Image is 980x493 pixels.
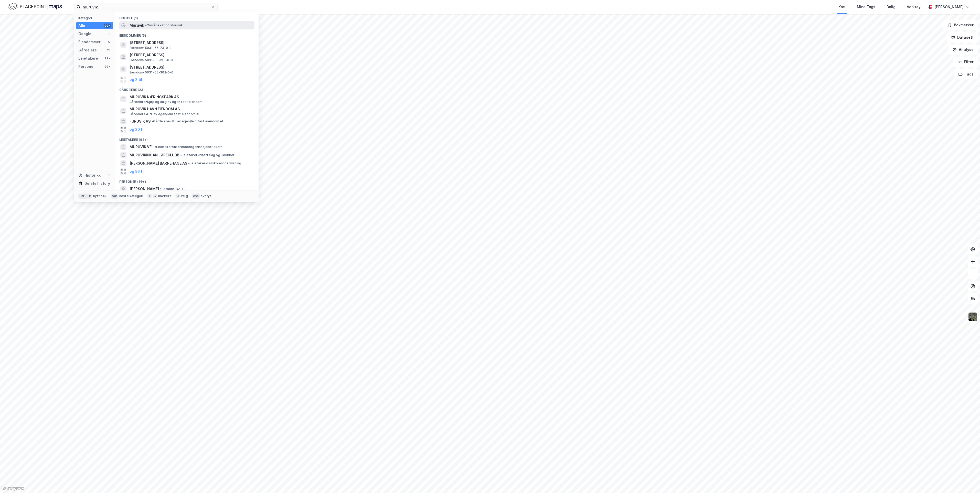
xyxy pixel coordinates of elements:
button: og 2 til [130,77,142,83]
span: Person • [DATE] [160,187,185,191]
span: [PERSON_NAME] [130,186,159,192]
span: • [145,23,147,27]
div: 1 [107,173,111,177]
div: Mine Tags [857,4,875,10]
button: Bokmerker [943,20,978,30]
input: Søk på adresse, matrikkel, gårdeiere, leietakere eller personer [81,3,211,11]
span: [STREET_ADDRESS] [130,64,252,70]
button: Analyse [948,45,978,55]
span: MURUVIK VEL [130,144,154,150]
span: Gårdeiere • Kjøp og salg av egen fast eiendom [130,100,203,104]
div: Eiendommer [78,39,101,45]
div: 1 [107,32,111,36]
div: [PERSON_NAME] [934,4,964,10]
button: Tags [954,69,978,79]
span: Eiendom • 5031-55-215-0-0 [130,58,173,62]
div: Personer (99+) [115,176,259,185]
div: markere [158,194,172,198]
div: Delete history [84,180,110,187]
span: • [155,145,156,149]
div: Google [78,31,91,37]
div: 99+ [104,24,111,28]
button: og 20 til [130,126,144,133]
span: Eiendom • 5031-55-73-0-0 [130,46,172,50]
div: avbryt [201,194,211,198]
button: og 96 til [130,168,144,175]
div: esc [192,194,200,199]
span: Muruvik [130,22,144,28]
div: tab [111,194,118,199]
div: Gårdeiere [78,47,97,53]
div: velg [181,194,188,198]
span: Leietaker • Idrettslag og -klubber [180,153,235,157]
div: neste kategori [119,194,143,198]
div: Ctrl + k [78,194,92,199]
span: MURUVIK HAVN EIENDOM AS [130,106,252,112]
span: FURUVIK AS [130,118,151,124]
div: Personer [78,63,95,70]
div: Gårdeiere (23) [115,84,259,93]
span: • [180,153,182,157]
div: Leietakere (99+) [115,134,259,143]
div: Google (1) [115,12,259,21]
span: Leietaker • Interesseorganisasjoner ellers [155,145,222,149]
div: Kart [838,4,846,10]
div: 99+ [104,65,111,69]
div: Verktøy [907,4,921,10]
span: • [160,187,162,191]
span: [STREET_ADDRESS] [130,52,252,58]
a: Mapbox homepage [2,486,24,491]
div: 99+ [104,56,111,60]
button: Filter [953,57,978,67]
span: MURUVIKINGAN LØPEKLUBB [130,152,179,158]
span: MURUVIK NÆRINGSPARK AS [130,94,252,100]
span: Område • 7550 Muruvik [145,23,183,27]
span: [STREET_ADDRESS] [130,40,252,46]
img: 9k= [968,312,978,322]
span: [PERSON_NAME] BARNEHAGE AS [130,160,187,166]
div: nytt søk [93,194,107,198]
span: Gårdeiere • Utl. av egen/leid fast eiendom el. [152,119,224,123]
span: • [188,161,190,165]
div: 23 [107,48,111,52]
div: Leietakere [78,55,98,61]
div: Bolig [887,4,896,10]
div: Historikk [78,172,101,178]
span: • [152,119,153,123]
div: Kategori [78,16,113,20]
span: Eiendom • 5031-55-302-0-0 [130,70,174,74]
div: Eiendommer (5) [115,29,259,39]
button: Datasett [947,32,978,42]
span: Gårdeiere • Utl. av egen/leid fast eiendom el. [130,112,200,116]
div: Alle [78,23,85,29]
img: logo.f888ab2527a4732fd821a326f86c7f29.svg [8,2,62,11]
div: 5 [107,40,111,44]
iframe: Chat Widget [954,468,980,493]
span: Leietaker • Førskoleundervisning [188,161,241,165]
